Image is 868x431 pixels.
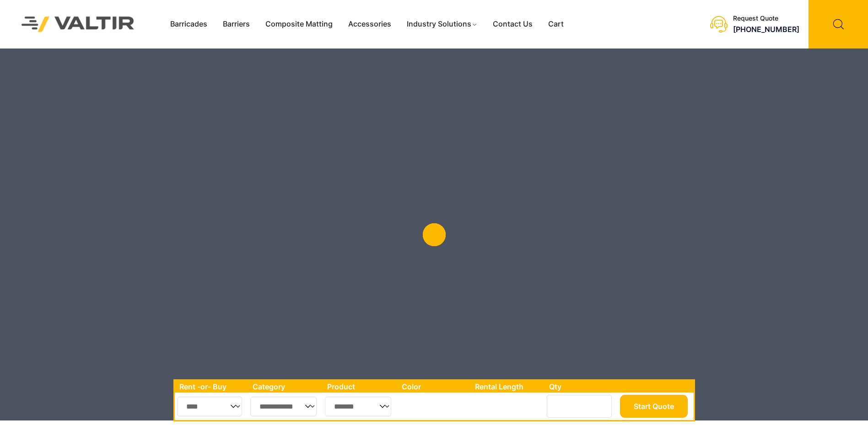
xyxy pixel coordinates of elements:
th: Rental Length [470,381,545,393]
div: Request Quote [733,15,799,22]
img: Valtir Rentals [10,5,146,43]
a: Cart [540,17,571,31]
th: Qty [545,381,617,393]
a: Barriers [215,17,258,31]
a: [PHONE_NUMBER] [733,25,799,34]
button: Start Quote [620,395,688,418]
a: Contact Us [485,17,540,31]
th: Color [397,381,471,393]
th: Category [248,381,323,393]
a: Industry Solutions [399,17,485,31]
a: Barricades [162,17,215,31]
a: Composite Matting [258,17,340,31]
th: Product [323,381,397,393]
th: Rent -or- Buy [175,381,248,393]
a: Accessories [340,17,399,31]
